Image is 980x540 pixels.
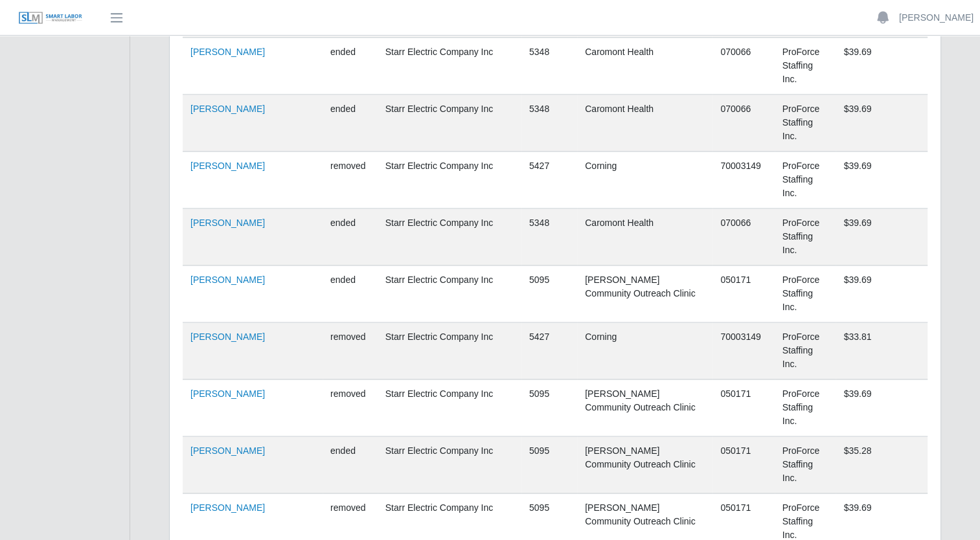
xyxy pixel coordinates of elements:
td: Caromont Health [577,95,712,152]
td: removed [323,379,378,436]
a: [PERSON_NAME] [190,47,265,57]
td: 5348 [521,95,577,152]
td: ended [323,436,378,493]
td: Starr Electric Company Inc [378,379,521,436]
td: ProForce Staffing Inc. [775,152,836,208]
td: 050171 [712,436,774,493]
a: [PERSON_NAME] [190,502,265,513]
td: ProForce Staffing Inc. [775,379,836,436]
td: ProForce Staffing Inc. [775,322,836,379]
td: $39.69 [836,379,928,436]
td: $39.69 [836,95,928,152]
td: Caromont Health [577,208,712,265]
td: $35.28 [836,436,928,493]
td: $39.69 [836,38,928,95]
td: Starr Electric Company Inc [378,38,521,95]
td: 070066 [712,38,774,95]
td: Corning [577,322,712,379]
td: $39.69 [836,152,928,208]
td: ProForce Staffing Inc. [775,436,836,493]
td: $39.69 [836,265,928,322]
td: ended [323,95,378,152]
td: removed [323,152,378,208]
a: [PERSON_NAME] [190,104,265,114]
a: [PERSON_NAME] [190,332,265,342]
td: 050171 [712,379,774,436]
td: Starr Electric Company Inc [378,436,521,493]
td: [PERSON_NAME] Community Outreach Clinic [577,436,712,493]
td: 070066 [712,95,774,152]
td: ended [323,38,378,95]
td: $39.69 [836,208,928,265]
td: 5095 [521,265,577,322]
td: 5348 [521,208,577,265]
td: 070066 [712,208,774,265]
a: [PERSON_NAME] [190,218,265,228]
td: 050171 [712,265,774,322]
td: ProForce Staffing Inc. [775,208,836,265]
td: 5427 [521,152,577,208]
td: 70003149 [712,152,774,208]
td: Starr Electric Company Inc [378,208,521,265]
td: 5095 [521,379,577,436]
a: [PERSON_NAME] [190,161,265,171]
td: ProForce Staffing Inc. [775,95,836,152]
td: 5095 [521,436,577,493]
td: Caromont Health [577,38,712,95]
td: Starr Electric Company Inc [378,322,521,379]
td: 5348 [521,38,577,95]
td: ended [323,265,378,322]
td: Starr Electric Company Inc [378,265,521,322]
a: [PERSON_NAME] [190,275,265,285]
td: $33.81 [836,322,928,379]
td: 5427 [521,322,577,379]
a: [PERSON_NAME] [190,445,265,456]
td: Starr Electric Company Inc [378,152,521,208]
td: ProForce Staffing Inc. [775,265,836,322]
td: removed [323,322,378,379]
td: ProForce Staffing Inc. [775,38,836,95]
td: ended [323,208,378,265]
a: [PERSON_NAME] [190,388,265,399]
td: [PERSON_NAME] Community Outreach Clinic [577,265,712,322]
td: 70003149 [712,322,774,379]
img: SLM Logo [18,11,83,25]
td: [PERSON_NAME] Community Outreach Clinic [577,379,712,436]
td: Corning [577,152,712,208]
a: [PERSON_NAME] [899,11,974,25]
td: Starr Electric Company Inc [378,95,521,152]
